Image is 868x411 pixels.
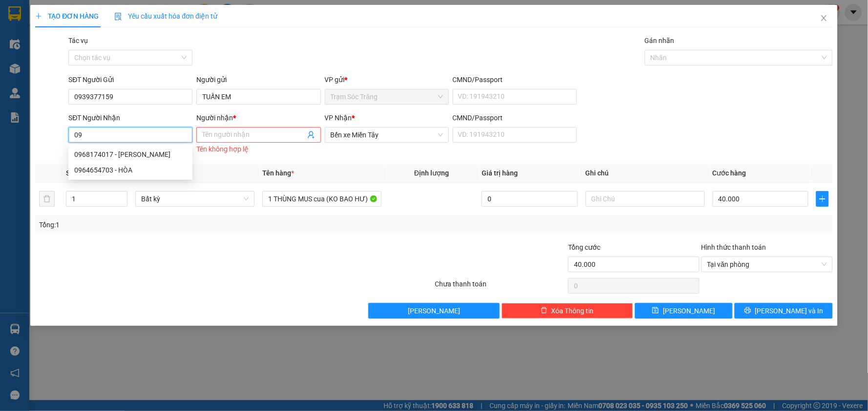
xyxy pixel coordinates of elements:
[568,243,600,251] span: Tổng cước
[81,9,183,20] strong: XE KHÁCH MỸ DUYÊN
[810,5,838,32] button: Close
[820,14,828,22] span: close
[551,305,594,316] span: Xóa Thông tin
[331,89,443,104] span: Trạm Sóc Trăng
[325,114,352,122] span: VP Nhận
[325,74,449,85] div: VP gửi
[541,307,548,315] span: delete
[635,303,733,319] button: save[PERSON_NAME]
[645,37,675,44] label: Gán nhãn
[482,169,518,177] span: Giá trị hàng
[744,307,751,315] span: printer
[10,61,106,96] span: Gửi:
[735,303,833,319] button: printer[PERSON_NAME] và In
[408,305,460,316] span: [PERSON_NAME]
[114,13,122,21] img: icon
[68,37,88,44] label: Tác vụ
[196,112,320,123] div: Người nhận
[368,303,500,319] button: [PERSON_NAME]
[701,243,766,251] label: Hình thức thanh toán
[74,149,187,160] div: 0968174017 - [PERSON_NAME]
[92,34,171,44] strong: PHIẾU GỬI HÀNG
[434,279,567,296] div: Chưa thanh toán
[68,162,192,178] div: 0964654703 - HÒA
[453,74,577,85] div: CMND/Passport
[482,191,578,207] input: 0
[141,192,249,206] span: Bất kỳ
[582,164,709,183] th: Ghi chú
[196,144,320,155] div: Tên không hợp lệ
[74,165,187,175] div: 0964654703 - HÒA
[331,128,443,142] span: Bến xe Miền Tây
[652,307,659,315] span: save
[39,191,55,207] button: delete
[817,195,828,203] span: plus
[35,13,42,20] span: plus
[39,219,335,230] div: Tổng: 1
[94,24,163,31] span: TP.HCM -SÓC TRĂNG
[196,74,320,85] div: Người gửi
[755,305,824,316] span: [PERSON_NAME] và In
[262,169,294,177] span: Tên hàng
[586,191,705,207] input: Ghi Chú
[663,305,715,316] span: [PERSON_NAME]
[114,12,217,20] span: Yêu cầu xuất hóa đơn điện tử
[66,169,74,177] span: SL
[816,191,828,207] button: plus
[10,61,106,96] span: Trạm Sóc Trăng
[68,112,192,123] div: SĐT Người Nhận
[414,169,449,177] span: Định lượng
[502,303,633,319] button: deleteXóa Thông tin
[453,112,577,123] div: CMND/Passport
[713,169,746,177] span: Cước hàng
[68,147,192,162] div: 0968174017 - TRINH
[68,74,192,85] div: SĐT Người Gửi
[262,191,381,207] input: VD: Bàn, Ghế
[307,131,315,139] span: user-add
[707,257,827,272] span: Tại văn phòng
[35,12,99,20] span: TẠO ĐƠN HÀNG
